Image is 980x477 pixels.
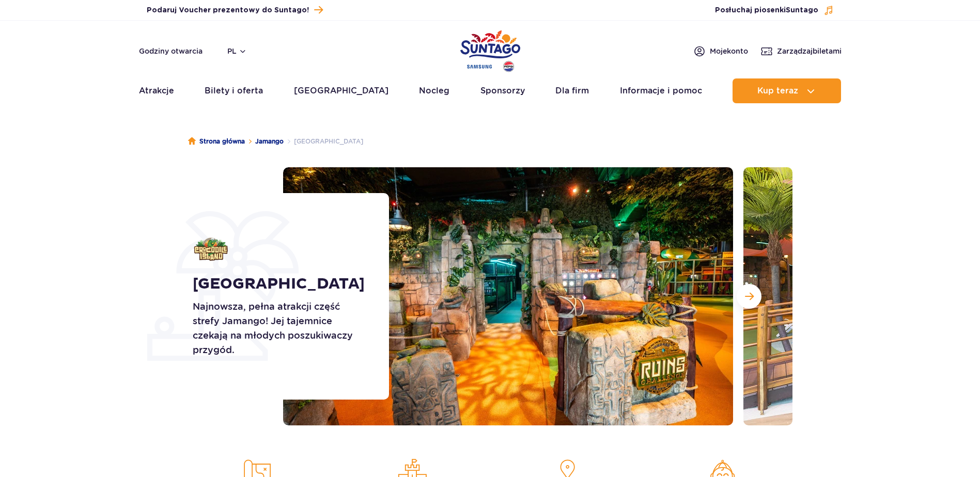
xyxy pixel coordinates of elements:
[786,7,818,14] span: Suntago
[193,275,366,293] h1: [GEOGRAPHIC_DATA]
[693,45,748,57] a: Mojekonto
[284,136,363,147] li: [GEOGRAPHIC_DATA]
[555,78,589,103] a: Dla firm
[760,45,842,57] a: Zarządzajbiletami
[205,78,263,103] a: Bilety i oferta
[710,46,748,56] span: Moje konto
[715,5,834,15] button: Posłuchaj piosenkiSuntago
[139,78,174,103] a: Atrakcje
[757,86,798,96] span: Kup teraz
[777,46,842,56] span: Zarządzaj biletami
[737,284,761,309] button: Następny slajd
[147,3,323,17] a: Podaruj Voucher prezentowy do Suntago!
[147,5,309,15] span: Podaruj Voucher prezentowy do Suntago!
[227,46,247,56] button: pl
[255,136,284,147] a: Jamango
[620,78,702,103] a: Informacje i pomoc
[193,299,366,357] p: Najnowsza, pełna atrakcji część strefy Jamango! Jej tajemnice czekają na młodych poszukiwaczy prz...
[188,136,245,147] a: Strona główna
[419,78,449,103] a: Nocleg
[715,5,818,15] span: Posłuchaj piosenki
[733,78,841,103] button: Kup teraz
[294,78,388,103] a: [GEOGRAPHIC_DATA]
[460,26,520,73] a: Park of Poland
[480,78,525,103] a: Sponsorzy
[139,46,203,56] a: Godziny otwarcia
